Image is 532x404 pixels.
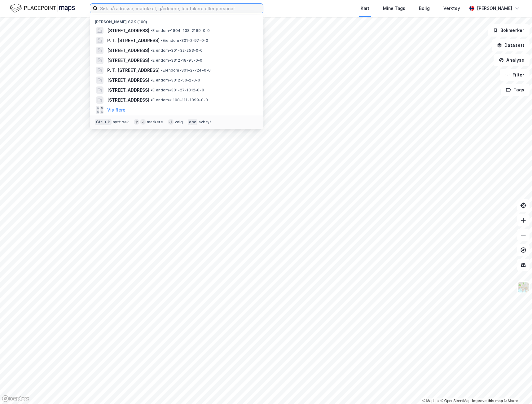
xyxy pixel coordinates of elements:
span: • [151,28,152,33]
div: [PERSON_NAME] [477,5,512,12]
div: velg [175,120,183,125]
span: • [161,38,163,43]
span: [STREET_ADDRESS] [107,27,149,34]
span: Eiendom • 1108-111-1099-0-0 [151,98,208,103]
span: • [151,98,152,102]
div: Bolig [419,5,430,12]
span: Eiendom • 1804-138-2189-0-0 [151,28,210,33]
span: [STREET_ADDRESS] [107,57,149,64]
span: Eiendom • 301-2-97-0-0 [161,38,208,43]
span: • [151,58,152,63]
div: [PERSON_NAME] søk (100) [90,15,263,26]
div: esc [188,119,197,125]
span: [STREET_ADDRESS] [107,47,149,54]
input: Søk på adresse, matrikkel, gårdeiere, leietakere eller personer [98,4,263,13]
span: • [151,78,152,82]
div: Kontrollprogram for chat [501,374,532,404]
span: Eiendom • 301-27-1012-0-0 [151,88,204,93]
span: Eiendom • 301-2-724-0-0 [161,68,211,73]
span: P. T. [STREET_ADDRESS] [107,67,160,74]
div: avbryt [199,120,211,125]
div: Kart [361,5,369,12]
button: Vis flere [107,106,125,114]
span: [STREET_ADDRESS] [107,77,149,84]
div: nytt søk [113,120,129,125]
span: [STREET_ADDRESS] [107,96,149,104]
span: [STREET_ADDRESS] [107,86,149,94]
div: Verktøy [443,5,460,12]
span: Eiendom • 3312-50-2-0-0 [151,78,200,83]
img: logo.f888ab2527a4732fd821a326f86c7f29.svg [10,3,75,14]
div: markere [147,120,163,125]
span: Eiendom • 3312-18-95-0-0 [151,58,203,63]
span: • [161,68,163,72]
div: Mine Tags [383,5,405,12]
span: • [151,88,152,92]
span: Eiendom • 301-32-253-0-0 [151,48,203,53]
span: • [151,48,152,53]
iframe: Chat Widget [501,374,532,404]
div: Ctrl + k [95,119,112,125]
span: P. T. [STREET_ADDRESS] [107,37,160,44]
